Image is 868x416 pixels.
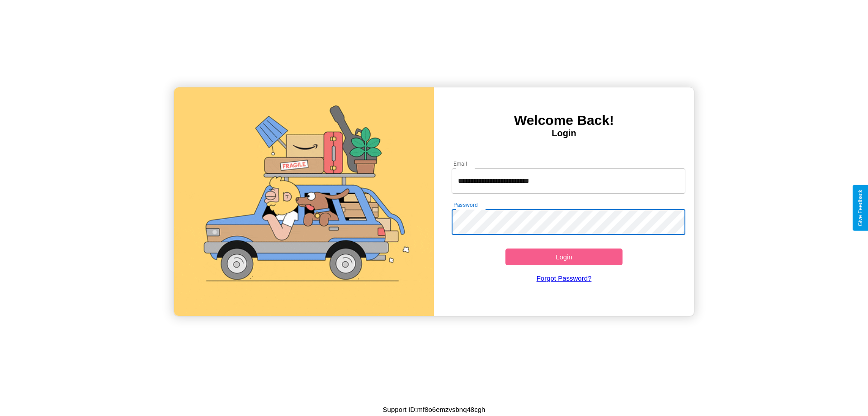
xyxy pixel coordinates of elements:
[174,87,434,316] img: gif
[857,190,863,226] div: Give Feedback
[453,201,477,209] label: Password
[383,403,486,416] p: Support ID: mf8o6emzvsbnq48cgh
[505,249,623,265] button: Login
[453,160,467,167] label: Email
[434,113,694,128] h3: Welcome Back!
[434,128,694,139] h4: Login
[447,265,681,291] a: Forgot Password?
